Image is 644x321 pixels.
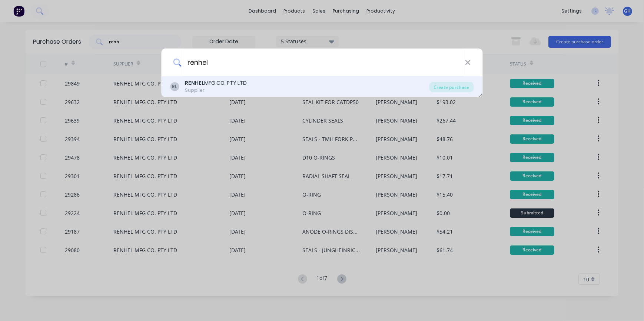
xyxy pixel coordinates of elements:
input: Enter a supplier name to create a new order... [181,49,465,76]
div: Supplier [185,87,247,94]
div: Create purchase [429,82,474,92]
b: RENHEL [185,79,205,87]
div: MFG CO. PTY LTD [185,79,247,87]
div: RL [170,82,179,91]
